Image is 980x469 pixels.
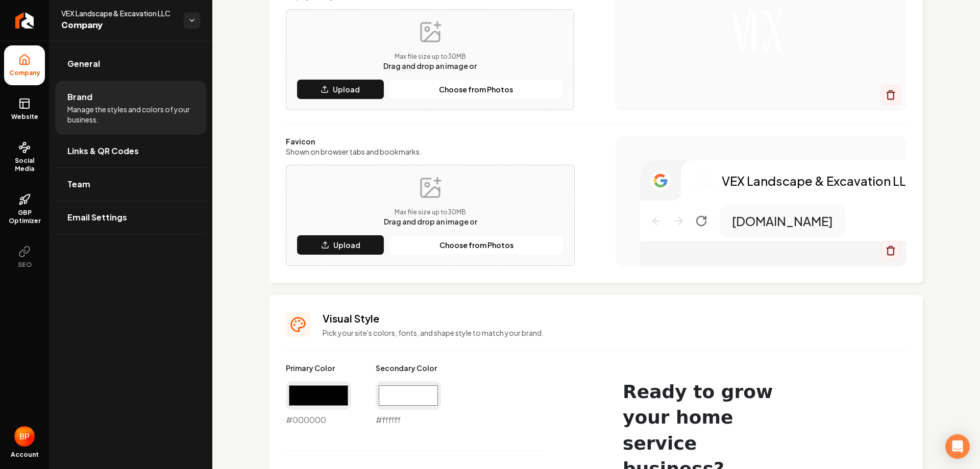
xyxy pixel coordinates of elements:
img: Rebolt Logo [15,12,34,29]
span: SEO [14,261,36,269]
button: SEO [4,237,45,277]
label: Shown on browser tabs and bookmarks. [286,146,575,157]
span: Drag and drop an image or [384,217,477,226]
p: VEX Landscape & Excavation LLC [722,172,915,189]
a: Email Settings [55,201,206,234]
button: Upload [297,79,384,100]
span: Team [67,178,90,190]
img: Bailey Paraspolo [14,426,35,447]
a: Links & QR Codes [55,135,206,167]
span: VEX Landscape & Excavation LLC [61,8,176,18]
label: Primary Color [286,363,351,373]
div: Open Intercom Messenger [945,434,970,459]
div: #000000 [286,381,351,426]
h3: Visual Style [323,311,906,326]
a: Website [4,89,45,129]
div: #ffffff [376,381,441,426]
span: Links & QR Codes [67,145,139,157]
span: GBP Optimizer [4,209,45,225]
button: Choose from Photos [388,79,563,100]
span: Manage the styles and colors of your business. [67,104,194,125]
span: Email Settings [67,211,127,224]
a: Team [55,168,206,201]
p: Pick your site's colors, fonts, and shape style to match your brand. [323,328,906,338]
p: [DOMAIN_NAME] [732,213,833,229]
span: Company [5,69,44,77]
img: Logo [693,170,714,191]
span: Company [61,18,176,33]
button: Open user button [14,426,35,447]
a: General [55,47,206,80]
img: Logo [635,5,886,86]
p: Max file size up to 30 MB [384,208,477,216]
label: Secondary Color [376,363,441,373]
p: Max file size up to 30 MB [383,53,477,61]
p: Upload [333,84,360,94]
span: Account [11,451,39,459]
p: Upload [333,240,360,250]
span: Brand [67,91,92,103]
span: Website [7,113,42,121]
span: Social Media [4,157,45,173]
p: Choose from Photos [439,240,513,250]
label: Favicon [286,136,575,146]
button: Upload [297,235,384,255]
p: Choose from Photos [439,84,513,94]
a: GBP Optimizer [4,185,45,233]
span: Drag and drop an image or [383,61,477,70]
a: Social Media [4,133,45,181]
span: General [67,58,100,70]
button: Choose from Photos [388,235,564,255]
